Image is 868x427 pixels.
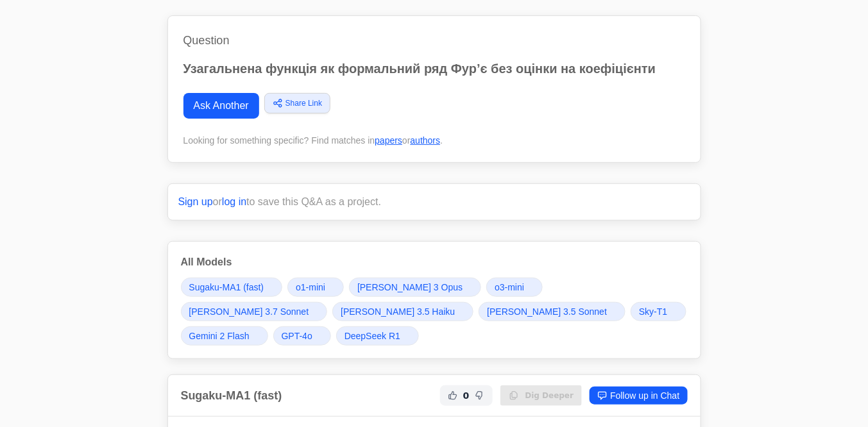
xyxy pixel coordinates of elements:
[345,330,400,342] span: DeepSeek R1
[285,97,322,109] span: Share Link
[411,135,441,146] a: authors
[222,196,246,207] a: log in
[590,387,687,405] a: Follow up in Chat
[357,281,463,294] span: [PERSON_NAME] 3 Opus
[189,305,309,318] span: [PERSON_NAME] 3.7 Sonnet
[445,388,461,403] button: Helpful
[375,135,402,146] a: papers
[181,302,328,321] a: [PERSON_NAME] 3.7 Sonnet
[189,281,264,294] span: Sugaku-MA1 (fast)
[282,330,312,342] span: GPT-4o
[341,305,455,318] span: [PERSON_NAME] 3.5 Haiku
[472,388,488,403] button: Not Helpful
[183,134,685,147] div: Looking for something specific? Find matches in or .
[183,60,685,78] p: Узагальнена функція як формальний ряд Фур’є без оцінки на коефіцієнти
[463,389,470,402] span: 0
[487,305,607,318] span: [PERSON_NAME] 3.5 Sonnet
[631,302,686,321] a: Sky-T1
[479,302,625,321] a: [PERSON_NAME] 3.5 Sonnet
[189,330,250,342] span: Gemini 2 Flash
[332,302,473,321] a: [PERSON_NAME] 3.5 Haiku
[287,278,344,297] a: o1-mini
[273,326,331,346] a: GPT-4o
[183,93,259,119] a: Ask Another
[181,255,688,270] h3: All Models
[181,278,283,297] a: Sugaku-MA1 (fast)
[296,281,325,294] span: o1-mini
[181,387,282,405] h2: Sugaku-MA1 (fast)
[183,31,685,49] h1: Question
[178,196,213,207] a: Sign up
[639,305,667,318] span: Sky-T1
[495,281,524,294] span: o3-mini
[336,326,419,346] a: DeepSeek R1
[181,326,268,346] a: Gemini 2 Flash
[178,194,690,210] p: or to save this Q&A as a project.
[349,278,481,297] a: [PERSON_NAME] 3 Opus
[486,278,543,297] a: o3-mini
